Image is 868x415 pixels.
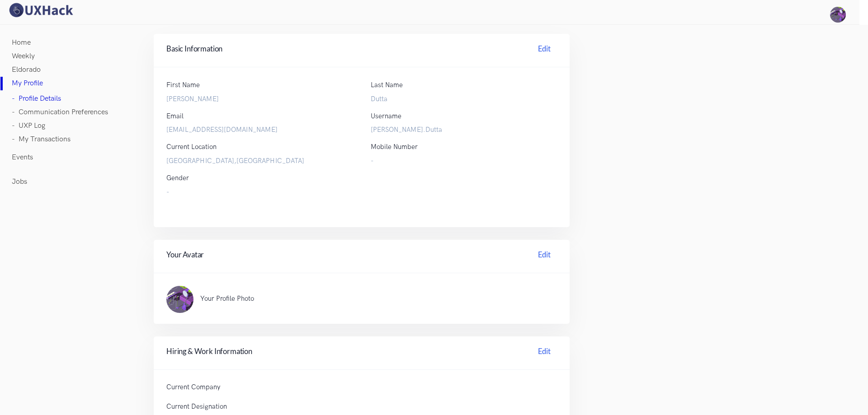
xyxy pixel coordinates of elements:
[12,50,35,63] a: Weekly
[532,43,557,57] a: Edit
[166,187,557,198] label: -
[12,77,43,90] a: My Profile
[166,125,353,135] label: [EMAIL_ADDRESS][DOMAIN_NAME]
[166,382,353,392] p: Current Company
[166,156,353,167] label: [GEOGRAPHIC_DATA],[GEOGRAPHIC_DATA]
[12,151,33,164] a: Events
[166,173,189,184] label: Gender
[371,94,557,105] label: Dutta
[166,142,217,153] label: Current Location
[12,119,45,133] a: - UXP Log
[532,346,557,360] a: Edit
[166,346,557,360] h4: Hiring & Work Information
[12,106,108,119] a: - Communication Preferences
[371,80,403,91] label: Last Name
[166,249,557,263] h4: Your Avatar
[166,80,200,91] label: First Name
[12,175,27,189] a: Jobs
[532,249,557,263] a: Edit
[166,111,184,122] label: Email
[371,125,557,135] label: [PERSON_NAME].Dutta
[371,111,401,122] label: Username
[371,156,557,167] label: -
[830,7,846,23] img: Your profile pic
[166,286,193,313] img: ...
[166,43,557,57] h4: Basic Information
[12,36,31,50] a: Home
[12,63,41,77] a: Eldorado
[166,402,353,411] p: Current Designation
[371,142,418,153] label: Mobile Number
[200,294,539,303] p: Your Profile Photo
[7,2,75,18] img: UXHack logo
[12,133,71,146] a: - My Transactions
[12,92,61,106] a: - Profile Details
[166,94,353,105] label: [PERSON_NAME]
